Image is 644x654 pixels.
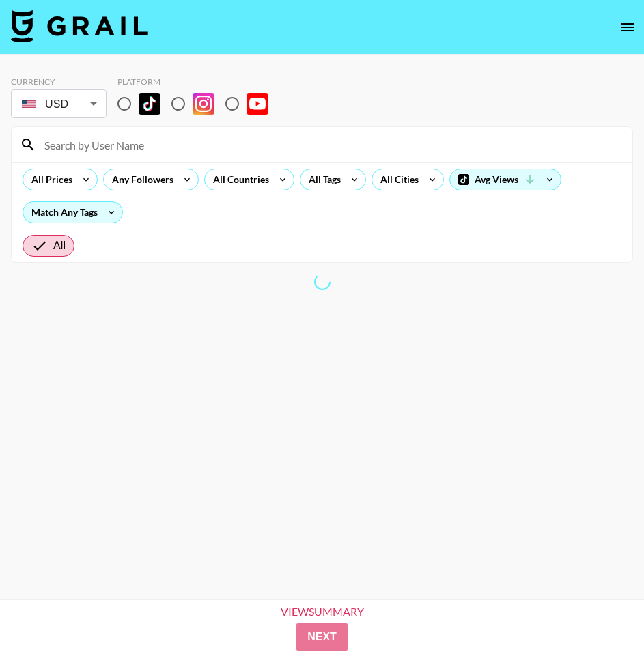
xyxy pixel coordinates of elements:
div: Platform [117,76,279,87]
div: All Cities [372,169,421,190]
div: All Countries [205,169,272,190]
img: Instagram [193,93,214,115]
button: Next [296,623,348,651]
img: Grail Talent [11,10,148,42]
button: open drawer [614,14,641,41]
div: USD [14,92,104,116]
div: Match Any Tags [23,202,122,223]
div: Currency [11,76,107,87]
div: View Summary [269,606,376,618]
div: All Prices [23,169,75,190]
span: All [53,238,66,254]
input: Search by User Name [36,134,624,156]
div: Avg Views [450,169,561,190]
img: YouTube [247,93,268,115]
img: TikTok [139,93,160,115]
div: All Tags [300,169,344,190]
span: Refreshing lists, bookers, clients, countries, tags, cities, talent, talent... [314,274,331,290]
div: Any Followers [104,169,176,190]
